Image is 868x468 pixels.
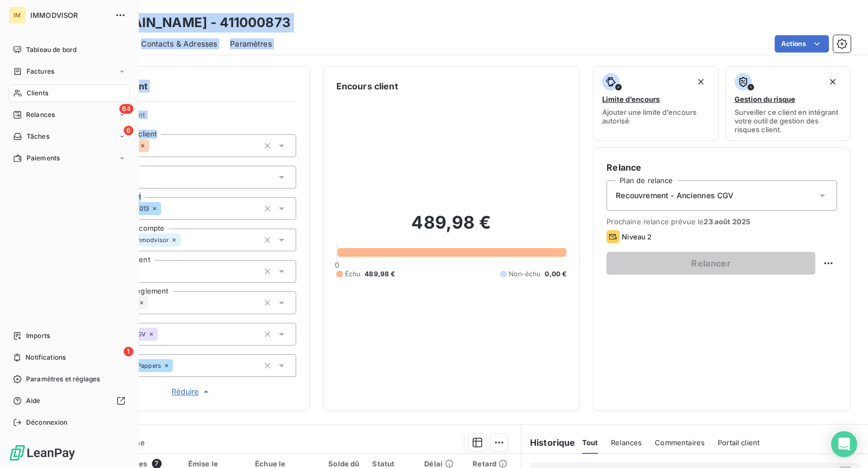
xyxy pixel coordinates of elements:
input: Ajouter une valeur [161,204,170,213]
span: 0 [335,261,339,269]
span: Déconnexion [26,418,68,427]
button: Gestion du risqueSurveiller ce client en intégrant votre outil de gestion des risques client. [725,66,851,141]
h3: [DOMAIN_NAME] - 411000873 [95,13,291,32]
span: Échu [345,269,361,279]
input: Ajouter une valeur [149,141,158,151]
span: 0,00 € [545,269,566,279]
a: Factures [9,63,130,80]
button: Réduire [87,386,296,398]
span: Réduire [171,386,212,397]
div: Retard [473,459,514,468]
span: IMMODVISOR [30,11,108,19]
div: Émise le [188,459,242,468]
span: Tableau de bord [26,45,76,55]
button: Limite d’encoursAjouter une limite d’encours autorisé [593,66,718,141]
span: Paramètres [230,38,272,49]
span: Notifications [25,353,66,362]
h6: Informations client [66,80,296,93]
span: 6 [124,126,133,135]
span: Niveau 2 [622,232,652,241]
span: Prochaine relance prévue le [607,217,837,226]
span: Portail client [718,438,759,447]
div: Open Intercom Messenger [831,431,857,457]
span: Ajouter une limite d’encours autorisé [602,108,709,125]
input: Ajouter une valeur [181,235,189,245]
div: Délai [424,459,459,468]
span: Surveiller ce client en intégrant votre outil de gestion des risques client. [735,108,841,134]
span: Paiements [27,153,60,163]
div: IM [9,6,26,24]
div: Solde dû [322,459,360,468]
span: Commentaires [655,438,705,447]
span: Aide [26,396,41,406]
span: 23 août 2025 [704,217,750,226]
a: Paiements [9,149,130,167]
a: Imports [9,327,130,344]
a: Tableau de bord [9,41,130,58]
a: Aide [9,392,130,409]
a: Paramètres et réglages [9,370,130,388]
span: Imports [26,331,50,341]
span: Factures [27,67,54,76]
a: 64Relances [9,106,130,123]
span: Gestion du risque [735,95,795,103]
span: Contacts & Adresses [141,38,217,49]
span: Tâches [27,132,49,141]
span: Limite d’encours [602,95,660,103]
a: Clients [9,84,130,102]
span: Paramètres et réglages [26,374,100,384]
div: Statut [372,459,411,468]
span: Recouvrement - Anciennes CGV [616,190,733,201]
span: 64 [119,104,133,114]
span: 1 [124,347,133,356]
img: Logo LeanPay [9,444,76,461]
span: Clients [27,88,48,98]
button: Actions [775,35,829,53]
input: Ajouter une valeur [158,329,167,339]
span: Relances [26,110,55,120]
span: Relances [611,438,642,447]
span: Propriétés Client [87,110,296,126]
h6: Encours client [336,80,398,93]
h6: Relance [607,161,837,174]
input: Ajouter une valeur [148,298,157,308]
h2: 489,98 € [336,212,567,244]
button: Relancer [607,252,815,275]
span: Non-échu [509,269,540,279]
div: Échue le [255,459,309,468]
span: 489,98 € [365,269,395,279]
span: Tout [582,438,598,447]
a: 6Tâches [9,128,130,145]
input: Ajouter une valeur [173,361,182,370]
h6: Historique [521,436,576,449]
